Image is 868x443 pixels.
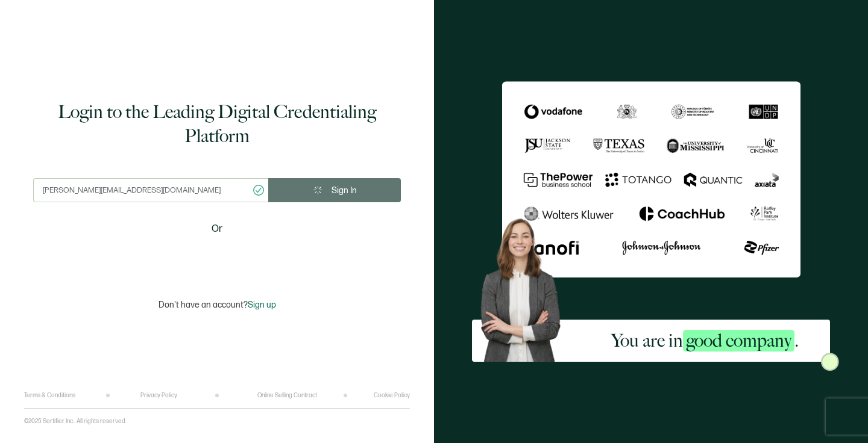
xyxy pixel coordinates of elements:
[212,221,222,237] span: Or
[142,244,292,271] iframe: Sign in with Google Button
[148,244,286,271] div: Sign in with Google. Opens in new tab
[821,353,839,371] img: Sertifier Login
[140,392,177,399] a: Privacy Policy
[33,178,268,202] input: Enter your work email address
[683,330,794,352] span: good company
[159,300,276,310] p: Don't have an account?
[33,100,401,148] h1: Login to the Leading Digital Credentialing Platform
[24,392,75,399] a: Terms & Conditions
[257,392,317,399] a: Online Selling Contract
[374,392,410,399] a: Cookie Policy
[248,300,276,310] span: Sign up
[24,418,127,425] p: ©2025 Sertifier Inc.. All rights reserved.
[502,81,800,277] img: Sertifier Login - You are in <span class="strong-h">good company</span>.
[252,184,265,197] ion-icon: checkmark circle outline
[611,329,799,353] h2: You are in .
[472,211,579,362] img: Sertifier Login - You are in <span class="strong-h">good company</span>. Hero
